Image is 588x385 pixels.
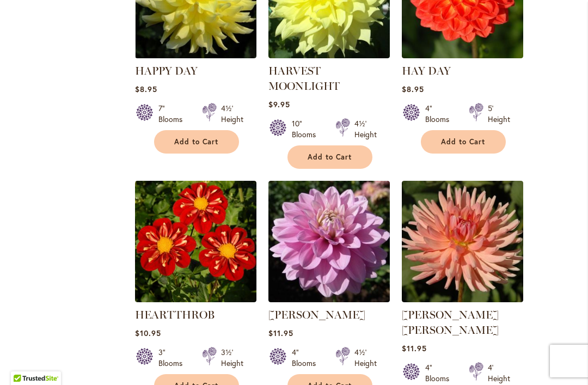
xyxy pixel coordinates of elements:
a: [PERSON_NAME] [PERSON_NAME] [402,308,499,337]
a: Harvest Moonlight [268,50,390,60]
div: 3" Blooms [158,347,189,369]
a: HEATHER MARIE [402,294,523,304]
a: HAPPY DAY [135,50,256,60]
iframe: Launch Accessibility Center [8,346,39,377]
button: Add to Cart [421,130,506,154]
div: 4½' Height [354,347,377,369]
div: 4½' Height [354,118,377,140]
div: 4' Height [488,362,510,384]
span: Add to Cart [308,152,352,162]
img: HEARTTHROB [135,181,256,302]
div: 4½' Height [221,103,243,125]
div: 10" Blooms [292,118,322,140]
span: $8.95 [135,84,157,94]
img: HEATHER MARIE [402,181,523,302]
a: HEATHER FEATHER [268,294,390,304]
img: HEATHER FEATHER [268,181,390,302]
a: HAY DAY [402,50,523,60]
a: HEARTTHROB [135,294,256,304]
a: HAPPY DAY [135,64,198,77]
a: HEARTTHROB [135,308,215,321]
span: $10.95 [135,328,161,338]
button: Add to Cart [287,145,372,169]
a: [PERSON_NAME] [268,308,365,321]
span: $8.95 [402,84,424,94]
a: HARVEST MOONLIGHT [268,64,340,93]
button: Add to Cart [154,130,239,154]
div: 3½' Height [221,347,243,369]
div: 4" Blooms [425,362,456,384]
span: $11.95 [268,328,293,338]
span: $11.95 [402,343,427,353]
span: Add to Cart [441,137,486,146]
a: HAY DAY [402,64,451,77]
div: 4" Blooms [292,347,322,369]
div: 4" Blooms [425,103,456,125]
div: 7" Blooms [158,103,189,125]
span: Add to Cart [174,137,219,146]
span: $9.95 [268,99,290,109]
div: 5' Height [488,103,510,125]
